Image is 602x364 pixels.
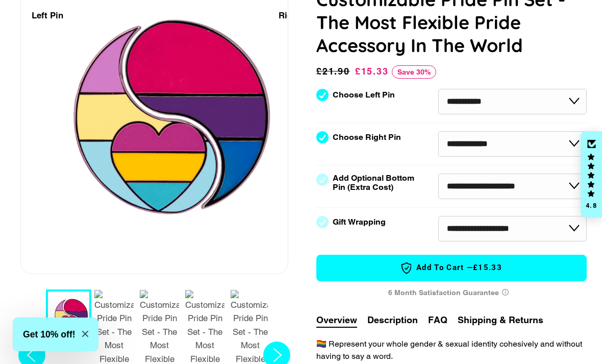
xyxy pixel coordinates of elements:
[316,313,357,328] button: Overview
[458,313,543,327] button: Shipping & Returns
[46,289,91,342] button: 1 / 7
[316,283,587,302] div: 6 Month Satisfaction Guarantee
[333,174,418,192] label: Add Optional Bottom Pin (Extra Cost)
[428,313,447,327] button: FAQ
[473,262,502,273] span: £15.33
[333,217,386,227] label: Gift Wrapping
[332,261,571,275] span: Add to Cart —
[585,202,597,209] div: 4.8
[316,255,587,281] button: Add to Cart —£15.33
[581,131,602,218] div: Click to open Judge.me floating reviews tab
[367,313,418,327] button: Description
[316,338,587,362] p: 🏳️‍🌈 Represent your whole gender & sexual identity cohesively and without having to say a word.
